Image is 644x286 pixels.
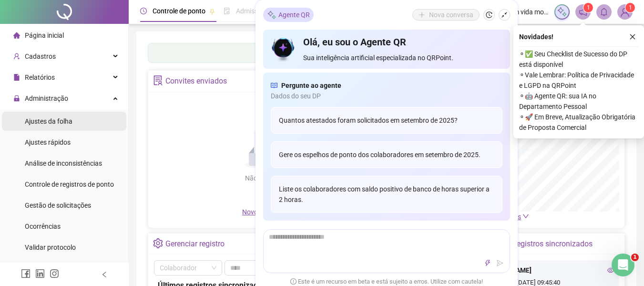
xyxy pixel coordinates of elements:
span: Admissão digital [236,7,285,15]
span: Pergunte ao agente [281,80,341,91]
span: Casa com vida moveis sob medida ltda [490,7,549,17]
span: Gestão de solicitações [25,201,91,209]
span: file [13,74,20,81]
span: Controle de ponto [153,7,205,15]
div: Últimos registros sincronizados [487,236,593,252]
span: Dados do seu DP [271,91,502,101]
span: Sua inteligência artificial especializada no QRPoint. [303,53,502,63]
span: 1 [631,254,639,261]
span: Ajustes rápidos [25,138,71,146]
sup: 1 [583,3,593,12]
img: 82190 [618,5,632,19]
span: clock-circle [140,8,147,14]
span: solution [153,75,163,85]
span: Novidades ! [519,32,553,42]
img: sparkle-icon.fc2bf0ac1784a2077858766a79e2daf3.svg [267,10,276,20]
img: sparkle-icon.fc2bf0ac1784a2077858766a79e2daf3.svg [557,7,567,17]
span: ⚬ 🤖 Agente QR: sua IA no Departamento Pessoal [519,91,638,112]
span: notification [579,8,587,16]
span: 1 [587,4,590,11]
span: home [13,32,20,39]
span: left [101,271,108,278]
span: read [271,80,277,91]
span: lock [13,95,20,102]
span: down [522,213,529,220]
div: Agente QR [263,8,314,22]
span: Controle de registros de ponto [25,180,114,188]
span: Validar protocolo [25,244,76,251]
div: Convites enviados [165,73,227,89]
span: Novo convite [242,208,290,216]
span: facebook [21,269,31,278]
span: history [486,11,492,18]
span: thunderbolt [484,260,491,266]
span: exclamation-circle [290,278,296,285]
span: Página inicial [25,32,64,39]
button: thunderbolt [482,257,493,269]
span: user-add [13,53,20,60]
div: Gere os espelhos de ponto dos colaboradores em setembro de 2025. [271,141,502,168]
span: ⚬ Vale Lembrar: Política de Privacidade e LGPD na QRPoint [519,70,638,91]
button: Nova conversa [412,9,480,21]
span: bell [600,8,608,16]
span: instagram [50,269,59,278]
h4: Olá, eu sou o Agente QR [303,35,502,49]
span: close [629,33,636,40]
span: Relatórios [25,74,55,81]
span: 1 [629,4,632,11]
span: ⚬ ✅ Seu Checklist de Sucesso do DP está disponível [519,49,638,70]
span: Administração [25,95,68,102]
span: Ocorrências [25,222,61,230]
sup: Atualize o seu contato no menu Meus Dados [625,3,635,12]
span: setting [153,238,163,248]
div: Não há dados [222,173,310,183]
span: Ajustes da folha [25,117,72,125]
span: eye [607,267,614,274]
button: send [494,257,506,269]
div: Gerenciar registro [165,236,225,252]
span: Análise de inconsistências [25,159,102,167]
span: file-done [224,8,230,14]
div: [PERSON_NAME] [480,265,614,275]
span: ⚬ 🚀 Em Breve, Atualização Obrigatória de Proposta Comercial [519,112,638,133]
span: shrink [501,11,508,18]
span: pushpin [209,9,215,14]
span: Cadastros [25,53,56,60]
span: linkedin [35,269,45,278]
img: icon [271,35,296,63]
iframe: Intercom live chat [612,254,634,276]
div: Quantos atestados foram solicitados em setembro de 2025? [271,107,502,134]
div: Liste os colaboradores com saldo positivo de banco de horas superior a 2 horas. [271,176,502,213]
